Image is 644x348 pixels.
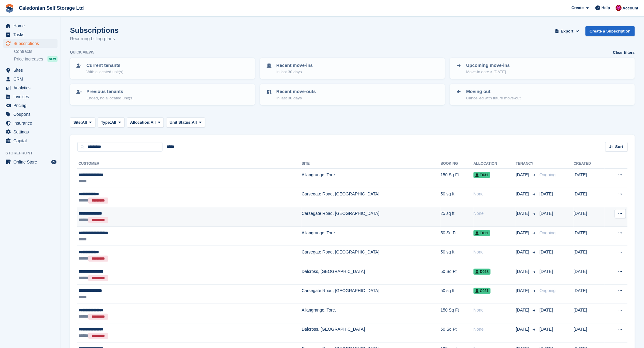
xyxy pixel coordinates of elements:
button: Unit Status: All [166,117,205,127]
div: None [474,191,516,197]
td: 150 Sq Ft [441,304,474,323]
td: [DATE] [574,284,605,304]
span: [DATE] [516,288,530,294]
button: Export [554,26,581,36]
p: Ended, no allocated unit(s) [86,95,134,101]
span: Analytics [13,84,50,92]
a: menu [3,22,58,30]
a: menu [3,128,58,136]
a: menu [3,119,58,127]
span: Allocation: [130,119,151,126]
div: None [474,307,516,313]
span: Export [561,28,573,34]
div: NEW [47,56,58,62]
span: T011 [474,230,490,236]
p: With allocated unit(s) [86,69,123,75]
a: Create a Subscription [586,26,635,36]
p: Recent move-ins [276,62,313,69]
span: [DATE] [516,307,530,313]
img: Donald Mathieson [616,5,622,11]
td: 50 Sq Ft [441,265,474,284]
span: Create [572,5,584,11]
span: Coupons [13,110,50,119]
span: CRM [13,75,50,83]
td: [DATE] [574,304,605,323]
a: Recent move-outs In last 30 days [261,84,444,105]
span: C031 [474,288,491,294]
span: [DATE] [516,172,530,178]
span: Unit Status: [170,119,192,126]
a: menu [3,92,58,101]
td: 25 sq ft [441,207,474,227]
a: Clear filters [613,50,635,56]
a: menu [3,158,58,166]
a: menu [3,110,58,119]
div: None [474,326,516,332]
a: Previous tenants Ended, no allocated unit(s) [71,84,254,105]
td: [DATE] [574,169,605,188]
a: Moving out Cancelled with future move-out [450,84,634,105]
a: menu [3,75,58,83]
a: menu [3,101,58,110]
td: Carsegate Road, [GEOGRAPHIC_DATA] [302,207,440,227]
span: [DATE] [540,250,553,254]
a: Recent move-ins In last 30 days [261,58,444,78]
span: Help [602,5,610,11]
a: Price increases NEW [14,56,58,62]
span: Ongoing [540,288,556,293]
span: [DATE] [516,249,530,255]
p: Upcoming move-ins [466,62,510,69]
span: Price increases [14,56,43,62]
span: Invoices [13,92,50,101]
span: [DATE] [516,326,530,332]
span: Tasks [13,30,50,39]
span: Ongoing [540,230,556,235]
div: None [474,210,516,217]
td: [DATE] [574,207,605,227]
td: Allangrange, Tore. [302,226,440,246]
th: Allocation [474,159,516,169]
a: Contracts [14,49,58,54]
td: 50 sq ft [441,284,474,304]
span: [DATE] [516,210,530,217]
img: stora-icon-8386f47178a22dfd0bd8f6a31ec36ba5ce8667c1dd55bd0f319d3a0aa187defe.svg [5,4,14,13]
a: menu [3,39,58,48]
span: D028 [474,269,491,275]
td: 50 sq ft [441,246,474,265]
span: Ongoing [540,172,556,177]
a: menu [3,136,58,145]
span: Capital [13,136,50,145]
span: [DATE] [540,327,553,332]
a: menu [3,30,58,39]
span: T031 [474,172,490,178]
td: Dalcross, [GEOGRAPHIC_DATA] [302,323,440,343]
span: Online Store [13,158,50,166]
span: [DATE] [540,308,553,312]
td: Dalcross, [GEOGRAPHIC_DATA] [302,265,440,284]
td: 50 Sq Ft [441,226,474,246]
p: Current tenants [86,62,123,69]
span: Sort [615,144,623,150]
span: Type: [101,119,111,126]
span: [DATE] [540,191,553,196]
button: Allocation: All [127,117,164,127]
span: All [111,119,116,126]
td: Allangrange, Tore. [302,304,440,323]
span: [DATE] [540,211,553,216]
span: [DATE] [516,191,530,197]
p: Recurring billing plans [70,35,119,42]
a: Caledonian Self Storage Ltd [16,3,86,13]
td: [DATE] [574,265,605,284]
p: In last 30 days [276,95,316,101]
a: Preview store [50,158,58,166]
span: Account [623,5,639,11]
td: Carsegate Road, [GEOGRAPHIC_DATA] [302,188,440,207]
span: Insurance [13,119,50,127]
h6: Quick views [70,50,95,55]
h1: Subscriptions [70,26,119,34]
a: menu [3,66,58,74]
a: Current tenants With allocated unit(s) [71,58,254,78]
span: All [82,119,87,126]
div: None [474,249,516,255]
button: Type: All [98,117,124,127]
